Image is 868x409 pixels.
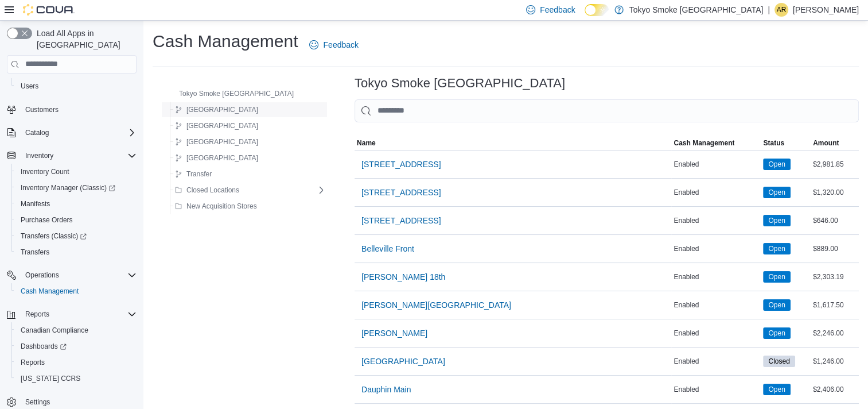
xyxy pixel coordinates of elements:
span: Customers [25,105,59,114]
button: Users [11,78,141,94]
div: $2,303.19 [811,270,859,284]
span: [GEOGRAPHIC_DATA] [361,356,445,367]
span: Open [763,159,790,170]
span: Open [768,244,785,254]
button: Reports [2,306,141,322]
span: Feedback [540,4,575,16]
button: [US_STATE] CCRS [11,371,141,387]
button: [GEOGRAPHIC_DATA] [357,350,450,373]
div: Enabled [671,186,761,199]
span: Canadian Compliance [16,323,137,337]
a: Cash Management [16,284,83,298]
div: $646.00 [811,214,859,227]
span: Feedback [323,39,358,51]
span: Inventory [21,149,137,163]
span: Purchase Orders [16,213,137,227]
a: Canadian Compliance [16,323,93,337]
a: Customers [21,103,63,117]
a: Manifests [16,197,55,211]
button: New Acquisition Stores [170,199,262,213]
a: Transfers [16,245,54,259]
button: Closed Locations [170,183,244,197]
span: Customers [21,102,137,117]
button: Manifests [11,196,141,212]
button: [GEOGRAPHIC_DATA] [170,103,263,117]
span: [GEOGRAPHIC_DATA] [186,137,258,146]
button: [PERSON_NAME][GEOGRAPHIC_DATA] [357,294,516,317]
button: Inventory [2,148,141,164]
a: Inventory Count [16,165,74,179]
a: Settings [21,395,55,409]
div: $1,617.50 [811,298,859,312]
span: New Acquisition Stores [186,202,257,211]
button: [PERSON_NAME] [357,322,432,345]
input: This is a search bar. As you type, the results lower in the page will automatically filter. [355,99,859,122]
span: Closed [768,356,789,366]
div: Enabled [671,270,761,284]
a: Dashboards [16,339,71,353]
div: Enabled [671,383,761,396]
span: Operations [21,268,137,282]
button: Catalog [21,126,53,140]
span: Dashboards [21,342,67,351]
h3: Tokyo Smoke [GEOGRAPHIC_DATA] [355,76,565,90]
button: Catalog [2,125,141,141]
span: [GEOGRAPHIC_DATA] [186,153,258,163]
p: Tokyo Smoke [GEOGRAPHIC_DATA] [629,3,764,17]
div: $2,246.00 [811,326,859,340]
span: Open [763,271,790,283]
span: Amount [813,138,839,148]
a: Purchase Orders [16,213,77,227]
button: Purchase Orders [11,212,141,228]
span: Load All Apps in [GEOGRAPHIC_DATA] [32,28,137,51]
span: Open [768,187,785,198]
span: Purchase Orders [21,215,73,225]
button: [GEOGRAPHIC_DATA] [170,135,263,149]
span: Inventory Manager (Classic) [21,183,115,192]
button: Operations [2,267,141,283]
div: Enabled [671,298,761,312]
span: Operations [25,271,59,280]
button: [GEOGRAPHIC_DATA] [170,119,263,133]
button: Canadian Compliance [11,322,141,338]
button: Reports [11,354,141,371]
span: Closed [763,356,795,367]
span: Open [768,159,785,169]
button: Belleville Front [357,237,419,260]
button: [STREET_ADDRESS] [357,153,445,176]
span: [STREET_ADDRESS] [361,159,441,170]
h1: Cash Management [153,30,298,53]
button: [PERSON_NAME] 18th [357,265,450,288]
span: Tokyo Smoke [GEOGRAPHIC_DATA] [179,89,294,98]
button: Cash Management [11,283,141,299]
div: Enabled [671,326,761,340]
div: $889.00 [811,242,859,256]
div: $2,406.00 [811,383,859,396]
span: Reports [21,358,45,367]
span: [GEOGRAPHIC_DATA] [186,121,258,130]
a: Users [16,79,43,93]
span: Name [357,138,376,148]
span: Users [16,79,137,93]
span: Status [763,138,784,148]
span: Transfer [186,169,212,179]
button: Tokyo Smoke [GEOGRAPHIC_DATA] [163,87,298,101]
button: Cash Management [671,136,761,150]
span: Cash Management [21,287,79,296]
a: Inventory Manager (Classic) [11,180,141,196]
a: Dashboards [11,338,141,354]
button: Operations [21,268,64,282]
button: Reports [21,307,54,321]
span: [PERSON_NAME] [361,327,427,339]
span: Dauphin Main [361,384,411,395]
span: Closed Locations [186,186,239,195]
span: Manifests [21,199,50,209]
span: Belleville Front [361,243,414,254]
span: AR [777,3,787,17]
div: $1,246.00 [811,354,859,368]
button: [STREET_ADDRESS] [357,181,445,204]
span: Open [768,300,785,310]
span: Inventory Count [21,167,69,176]
span: Open [763,243,790,254]
span: Manifests [16,197,137,211]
